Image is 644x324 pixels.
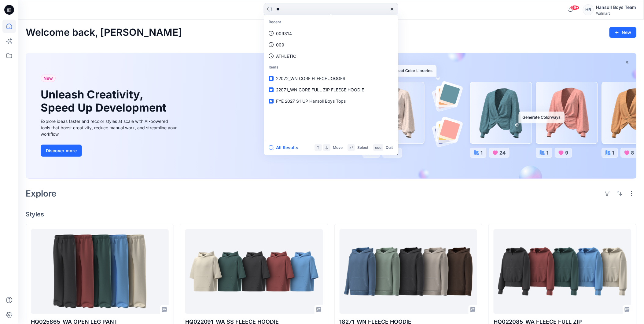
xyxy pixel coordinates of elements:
h4: Styles [26,211,637,218]
div: HB [583,4,594,15]
span: 99+ [570,5,580,10]
p: 009314 [276,30,292,37]
div: Walmart [596,11,636,16]
button: Discover more [41,145,82,157]
h2: Welcome back, [PERSON_NAME] [26,27,182,38]
a: 009314 [265,28,397,39]
div: Explore ideas faster and recolor styles at scale with AI-powered tools that boost creativity, red... [41,118,178,137]
a: 009 [265,39,397,50]
p: Move [333,145,343,151]
p: Select [357,145,368,151]
a: ATHLETIC [265,50,397,62]
p: Quit [386,145,393,151]
a: FYE 2027 S1 UP Hansoll Boys Tops [265,95,397,107]
button: New [609,27,637,38]
a: 22072_WN CORE FLEECE JOGGER [265,73,397,84]
a: Discover more [41,145,178,157]
p: esc [375,145,381,151]
h2: Explore [26,189,57,198]
a: 18271_WN FLEECE HOODIE [340,229,477,314]
span: 22071_WN CORE FULL ZIP FLEECE HOODIE [276,87,364,92]
a: HQ022091_WA SS FLEECE HOODIE [185,229,323,314]
p: Recent [265,17,397,28]
div: Hansoll Boys Team [596,4,636,11]
p: ATHLETIC [276,53,296,59]
span: 22072_WN CORE FLEECE JOGGER [276,76,345,81]
span: FYE 2027 S1 UP Hansoll Boys Tops [276,98,346,104]
a: 22071_WN CORE FULL ZIP FLEECE HOODIE [265,84,397,95]
button: All Results [269,144,302,151]
p: Items [265,62,397,73]
a: HQ025865_WA OPEN LEG PANT [31,229,169,314]
span: New [43,75,53,82]
a: HQ022085_WA FLEECE FULL ZIP [494,229,631,314]
h1: Unleash Creativity, Speed Up Development [41,88,169,114]
p: 009 [276,42,284,48]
